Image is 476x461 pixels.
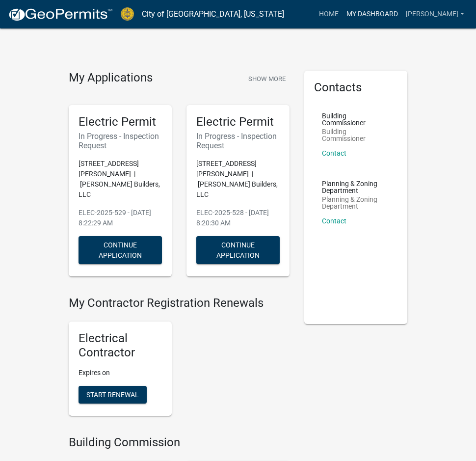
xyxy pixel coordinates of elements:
button: Continue Application [79,236,162,264]
h6: In Progress - Inspection Request [196,132,280,150]
h4: My Applications [69,71,153,85]
a: City of [GEOGRAPHIC_DATA], [US_STATE] [142,6,284,23]
button: Continue Application [196,236,280,264]
wm-registration-list-section: My Contractor Registration Renewals [69,296,290,424]
h4: My Contractor Registration Renewals [69,296,290,310]
p: Expires on [79,368,162,378]
p: [STREET_ADDRESS][PERSON_NAME] | [PERSON_NAME] Builders, LLC [196,159,280,200]
a: Home [315,5,343,24]
p: [STREET_ADDRESS][PERSON_NAME] | [PERSON_NAME] Builders, LLC [79,159,162,200]
h4: Building Commission [69,435,290,450]
a: Contact [322,217,346,225]
p: ELEC-2025-528 - [DATE] 8:20:30 AM [196,208,280,228]
p: Building Commissioner [322,128,390,142]
h6: In Progress - Inspection Request [79,132,162,150]
p: Planning & Zoning Department [322,196,390,210]
a: Contact [322,149,346,157]
h5: Electric Permit [79,115,162,129]
h5: Electrical Contractor [79,331,162,360]
img: City of Jeffersonville, Indiana [121,7,134,21]
h5: Electric Permit [196,115,280,129]
button: Start Renewal [79,386,147,404]
a: [PERSON_NAME] [402,5,468,24]
p: Building Commissioner [322,112,390,126]
a: My Dashboard [343,5,402,24]
p: Planning & Zoning Department [322,180,390,194]
h5: Contacts [314,81,397,95]
p: ELEC-2025-529 - [DATE] 8:22:29 AM [79,208,162,228]
span: Start Renewal [86,391,139,399]
button: Show More [244,71,290,87]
